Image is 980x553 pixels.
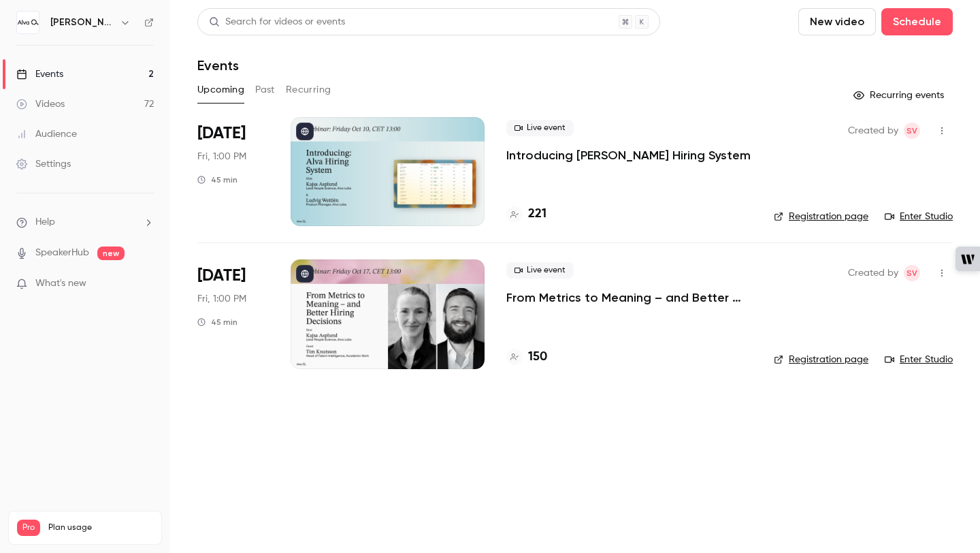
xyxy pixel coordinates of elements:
span: Live event [506,120,574,136]
div: Videos [16,97,65,111]
span: Pro [17,520,40,536]
span: Created by [848,123,898,139]
span: Sara Vinell [904,265,920,281]
button: Past [255,79,275,101]
div: 45 min [197,174,238,185]
img: Alva Labs [17,12,39,33]
iframe: Noticeable Trigger [137,278,154,290]
a: Enter Studio [885,210,953,223]
span: Created by [848,265,898,281]
div: Oct 10 Fri, 1:00 PM (Europe/Stockholm) [197,117,269,226]
a: Registration page [774,353,868,366]
h4: 221 [528,205,546,223]
a: SpeakerHub [35,246,89,260]
div: Oct 17 Fri, 1:00 PM (Europe/Stockholm) [197,259,269,368]
div: Audience [16,127,77,141]
a: 150 [506,348,547,366]
div: Settings [16,157,71,171]
button: Schedule [881,8,953,35]
button: Recurring [286,79,331,101]
span: [DATE] [197,123,246,144]
span: [DATE] [197,265,246,287]
a: Introducing [PERSON_NAME] Hiring System [506,147,751,163]
h4: 150 [528,348,547,366]
a: Enter Studio [885,353,953,366]
span: Live event [506,262,574,279]
h1: Events [197,57,239,74]
a: Registration page [774,210,868,223]
a: 221 [506,205,546,223]
button: Recurring events [847,84,953,106]
span: Help [35,215,55,230]
li: help-dropdown-opener [16,215,154,230]
span: new [97,247,125,260]
span: Sara Vinell [904,123,920,139]
span: SV [906,123,917,139]
div: Search for videos or events [209,15,345,29]
span: SV [906,265,917,281]
span: Fri, 1:00 PM [197,292,246,306]
div: 45 min [197,317,238,328]
span: Plan usage [48,522,153,533]
button: Upcoming [197,79,244,101]
div: Events [16,67,63,81]
h6: [PERSON_NAME] Labs [50,16,114,29]
span: Fri, 1:00 PM [197,150,246,163]
a: From Metrics to Meaning – and Better Hiring Decisions [506,289,752,306]
button: New video [798,8,876,35]
span: What's new [35,276,86,291]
